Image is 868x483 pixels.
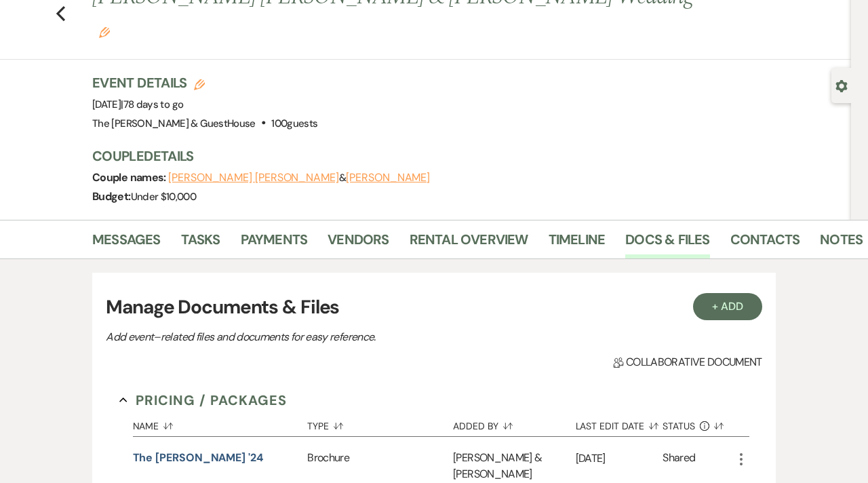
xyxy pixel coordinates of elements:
span: 78 days to go [123,98,184,111]
span: & [168,171,430,185]
a: Payments [241,229,308,258]
h3: Manage Documents & Files [106,293,762,322]
span: Budget: [92,189,131,204]
button: Added By [453,410,575,436]
a: Notes [820,229,863,258]
p: Add event–related files and documents for easy reference. [106,328,580,346]
a: Contacts [730,229,800,258]
span: 100 guests [271,117,317,130]
span: | [121,98,183,111]
span: The [PERSON_NAME] & GuestHouse [92,117,256,130]
button: [PERSON_NAME] [PERSON_NAME] [168,172,339,183]
button: [PERSON_NAME] [346,172,430,183]
span: [DATE] [92,98,183,111]
p: [DATE] [576,450,663,467]
div: Shared [663,450,695,482]
button: Edit [99,26,110,38]
a: Tasks [181,229,220,258]
button: Status [663,410,732,436]
button: The [PERSON_NAME] '24 [133,450,263,466]
button: + Add [693,293,762,320]
button: Pricing / Packages [119,390,288,410]
button: Open lead details [835,79,848,92]
button: Type [307,410,453,436]
span: Under $10,000 [131,190,197,204]
button: Name [133,410,308,436]
a: Docs & Files [625,229,709,258]
h3: Couple Details [92,147,837,166]
a: Vendors [328,229,389,258]
a: Messages [92,229,161,258]
span: Status [663,421,695,431]
a: Timeline [549,229,606,258]
a: Rental Overview [410,229,528,258]
h3: Event Details [92,73,317,92]
button: Last Edit Date [576,410,663,436]
span: Couple names: [92,170,168,185]
span: Collaborative document [613,354,762,370]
